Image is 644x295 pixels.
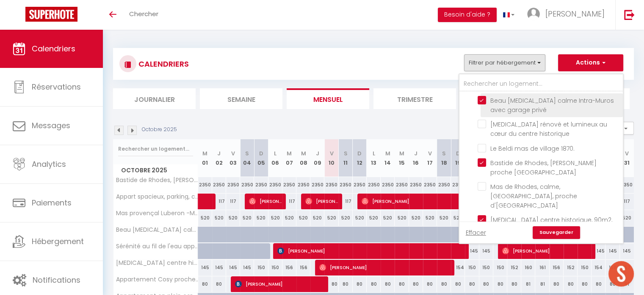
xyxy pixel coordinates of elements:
[115,177,199,183] span: Bastide de Rhodes, [PERSON_NAME] proche [GEOGRAPHIC_DATA]
[521,276,535,292] div: 81
[490,120,607,138] span: [MEDICAL_DATA] rénové et lumineux au cœur du centre historique
[212,177,226,193] div: 2350
[367,177,381,193] div: 2350
[254,139,268,177] th: 05
[32,120,70,131] span: Messages
[296,139,310,177] th: 08
[339,139,353,177] th: 11
[329,149,333,157] abbr: V
[296,177,310,193] div: 2350
[118,141,193,157] input: Rechercher un logement...
[493,276,507,292] div: 80
[490,183,577,210] span: Mas de Rhodes, calme, [GEOGRAPHIC_DATA], proche d'[GEOGRAPHIC_DATA]
[395,210,409,226] div: 520
[608,261,634,287] div: Ouvrir le chat
[282,210,296,226] div: 520
[624,9,635,20] img: logout
[620,210,634,226] div: 520
[550,276,564,292] div: 80
[129,9,158,18] span: Chercher
[115,227,199,233] span: Beau [MEDICAL_DATA] calme Intra-Muros avec garage privé
[395,276,409,292] div: 80
[381,276,395,292] div: 80
[479,276,493,292] div: 80
[527,8,540,20] img: ...
[414,149,417,157] abbr: J
[437,139,451,177] th: 18
[459,73,624,244] div: Filtrer par hébergement
[373,88,456,109] li: Trimestre
[339,276,353,292] div: 80
[423,139,437,177] th: 17
[32,43,75,54] span: Calendriers
[231,149,235,157] abbr: V
[381,177,395,193] div: 2350
[254,210,268,226] div: 520
[466,228,486,237] a: Effacer
[115,276,199,283] span: Appartement Cosy proche [GEOGRAPHIC_DATA] et Centre ville.
[212,276,226,292] div: 80
[605,276,619,292] div: 80
[240,210,254,226] div: 520
[142,126,177,134] p: Octobre 2025
[226,210,240,226] div: 520
[442,149,446,157] abbr: S
[254,177,268,193] div: 2350
[423,276,437,292] div: 80
[451,139,465,177] th: 19
[620,194,634,209] div: 117
[268,177,282,193] div: 2350
[310,177,324,193] div: 2350
[605,243,619,259] div: 145
[605,260,619,275] div: 158
[32,197,72,208] span: Paiements
[353,177,367,193] div: 2350
[319,259,450,275] span: [PERSON_NAME]
[490,159,597,177] span: Bastide de Rhodes, [PERSON_NAME] proche [GEOGRAPHIC_DATA]
[490,96,614,114] span: Beau [MEDICAL_DATA] calme Intra-Muros avec garage privé
[240,177,254,193] div: 2350
[620,139,634,177] th: 31
[591,243,605,259] div: 145
[240,139,254,177] th: 04
[316,149,319,157] abbr: J
[310,210,324,226] div: 520
[200,88,282,109] li: Semaine
[282,177,296,193] div: 2350
[339,194,353,209] div: 117
[296,260,310,275] div: 156
[409,139,423,177] th: 16
[353,139,367,177] th: 12
[198,177,212,193] div: 2350
[545,8,605,19] span: [PERSON_NAME]
[437,177,451,193] div: 2350
[296,210,310,226] div: 520
[115,243,199,250] span: Sérénité au fil de l'eau appartement de standing
[438,8,497,22] button: Besoin d'aide ?
[465,260,479,275] div: 150
[465,276,479,292] div: 80
[456,149,460,157] abbr: D
[282,194,296,209] div: 117
[451,260,465,275] div: 154
[226,194,240,209] div: 117
[301,149,306,157] abbr: M
[367,139,381,177] th: 13
[287,149,292,157] abbr: M
[32,236,84,247] span: Hébergement
[620,260,634,275] div: 157
[591,260,605,275] div: 154
[339,177,353,193] div: 2350
[212,210,226,226] div: 520
[113,88,196,109] li: Journalier
[437,276,451,292] div: 80
[32,159,66,169] span: Analytics
[115,260,199,266] span: [MEDICAL_DATA] centre historique, 90m2, clim, terrasse, 4 pers
[249,193,282,209] span: [PERSON_NAME]
[578,260,591,275] div: 150
[136,54,189,73] h3: CALENDRIERS
[240,260,254,275] div: 145
[409,210,423,226] div: 520
[395,139,409,177] th: 15
[268,139,282,177] th: 06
